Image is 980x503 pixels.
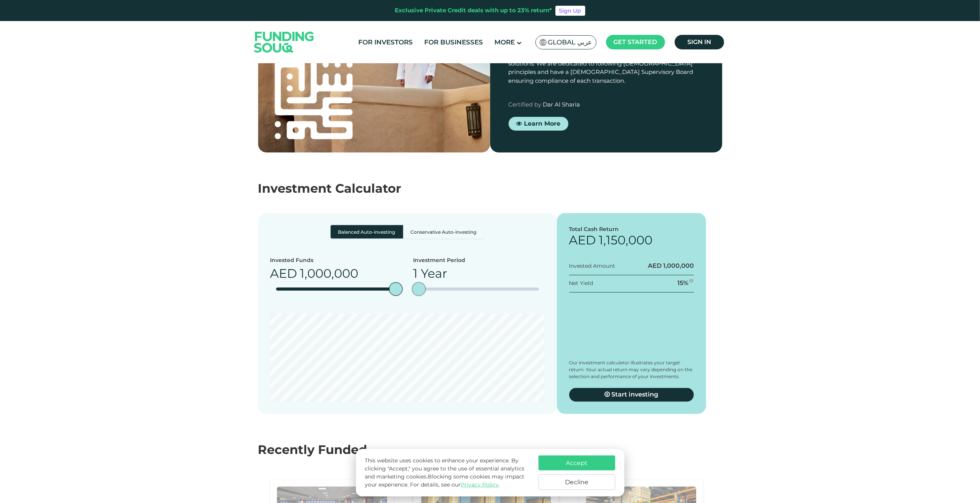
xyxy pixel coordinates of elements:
button: Accept [539,455,615,470]
span: Sign in [687,38,711,46]
img: Logo [247,23,322,61]
span: Calculator [336,181,402,196]
span: More [494,38,515,46]
a: For Investors [356,36,415,49]
div: Funding Souq offers Shariah-compliant investment and financing solutions. We are dedicated to fol... [509,51,704,85]
div: Invested Amount [569,262,616,270]
span: Our investment calculator illustrates your target return. Your actual return may vary depending o... [569,360,693,380]
div: Investment Period [413,257,465,265]
a: Start investing [569,388,694,402]
label: Balanced Auto-investing [331,225,403,239]
span: Recently Funded [258,442,367,457]
span: 1 Year [413,266,447,281]
a: For Businesses [422,36,485,49]
span: 1,000,000 [300,266,359,281]
span: Get started [614,38,657,46]
div: Exclusive Private Credit deals with up to 23% return* [395,6,552,15]
img: SA Flag [540,39,547,46]
a: Privacy Policy [461,481,499,488]
span: AED [270,266,297,281]
span: Learn More [524,120,561,127]
span: 15 [677,280,683,287]
span: Net Yield [569,280,593,287]
button: Decline [539,474,615,490]
i: 15 forecasted net yield ~ 23% IRR [689,279,693,283]
tc-range-slider: amount slider [276,288,396,291]
a: Sign in [675,35,724,49]
span: % [683,280,688,287]
span: For details, see our . [410,481,500,488]
div: Total Cash Return [569,225,694,233]
span: Dar Al Sharia [543,101,580,108]
label: Conservative Auto-investing [403,225,484,239]
div: Basic radio toggle button group [331,225,484,239]
span: 1,000,000 [663,262,694,270]
p: This website uses cookies to enhance your experience. By clicking "Accept," you agree to the use ... [365,457,530,489]
span: AED [569,233,596,248]
span: Start investing [611,391,658,398]
span: Investment [258,181,332,196]
a: Sign Up [555,6,585,16]
a: Learn More [509,117,568,131]
tc-range-slider: date slider [419,288,539,291]
span: Global عربي [548,38,592,47]
div: Invested Funds [270,257,359,265]
span: 1,150,000 [599,233,653,248]
span: AED [648,262,662,270]
span: Blocking some cookies may impact your experience. [365,473,524,488]
span: Certified by [509,101,542,108]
